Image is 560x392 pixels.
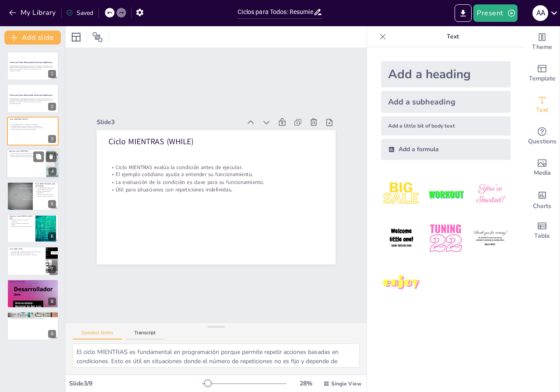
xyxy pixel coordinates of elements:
button: My Library [7,6,59,20]
p: Generated with [URL] [10,70,56,72]
span: Template [529,74,556,83]
div: Add a subheading [381,91,511,113]
div: 5 [7,182,59,211]
p: Diseñar un algoritmo que pida una contraseña. [10,219,33,222]
div: 9 [48,330,56,338]
p: Ciclo MIENTRAS (WHILE) [108,136,323,147]
img: 1.jpeg [381,174,422,215]
div: 5 [48,200,56,208]
div: a A [532,5,548,21]
p: Ideal para situaciones donde se requiere al menos una ejecución. [35,194,56,197]
p: Útil para situaciones con repeticiones indefinidas. [10,128,56,130]
p: Crear un algoritmo para mostrar la tabla de multiplicar. [10,282,56,284]
button: Transcript [126,330,164,340]
textarea: El ciclo MIENTRAS es fundamental en programación porque permite repetir acciones basadas en condi... [73,343,360,368]
span: Charts [533,201,551,211]
p: Practica el uso de repeticiones controladas. [10,284,56,286]
p: Muestra cuántos números positivos se ingresaron. [9,156,43,158]
p: Comprender las diferencias es crucial para aplicar correctamente. [10,318,56,320]
div: Add a heading [381,61,511,87]
button: Add slide [4,31,61,45]
div: Add a little bit of body text [381,116,511,135]
p: Resumen Final [10,313,56,316]
p: El ejemplo cotidiano ayuda a entender su funcionamiento. [10,125,56,127]
div: 7 [7,246,59,275]
div: 4 [49,168,56,176]
img: 5.jpeg [425,218,466,259]
p: Ejemplo cotidiano ayuda a entender su uso. [10,253,43,254]
p: Ciclo REPETIR HASTA QUE (DO UNTIL) [35,183,56,187]
button: Delete Slide [46,152,56,162]
div: Get real-time input from your audience [525,121,560,152]
div: Add text boxes [525,89,560,121]
button: Export to PowerPoint [455,4,472,22]
div: Add images, graphics, shapes or video [525,152,560,184]
div: Add a table [525,215,560,246]
p: Ideal para situaciones con repeticiones controladas. [10,254,43,256]
p: Ciclo MIENTRAS (WHILE) [10,118,56,121]
button: Speaker Notes [73,330,122,340]
p: Ciclo PARA repite un bloque un número conocido de veces. [10,251,43,253]
p: Termina cuando la contraseña sea correcta. [10,222,33,225]
img: 7.jpeg [381,263,422,303]
div: 3 [48,135,56,143]
div: 2 [48,103,56,111]
p: En esta presentación, aprenderemos sobre estructuras algorítmicas repetitivas: Ciclo MIENTRAS, [P... [10,65,56,70]
span: Media [534,168,551,178]
span: Table [534,231,550,241]
p: La evaluación de la condición es clave para su funcionamiento. [10,127,56,129]
p: El ejemplo cotidiano ayuda a entender su funcionamiento. [108,171,323,178]
span: Text [536,105,548,115]
div: 6 [7,214,59,243]
button: a A [532,4,548,22]
p: Generated with [URL] [10,102,56,104]
img: 3.jpeg [470,174,511,215]
div: Slide 3 / 9 [69,379,203,388]
div: 9 [7,312,59,340]
p: Ejemplo cotidiano facilita la comprensión. [35,191,56,194]
p: La evaluación de la condición es clave para su funcionamiento. [108,178,323,186]
div: 3 [7,117,59,146]
p: Ejercicio Ciclo MIENTRAS [9,150,43,153]
div: Slide 3 [97,118,241,126]
div: 8 [7,279,59,308]
div: Add a formula [381,139,511,160]
div: Layout [69,30,83,44]
p: Ejercicio Ciclo REPETIR HASTA QUE [10,215,33,220]
div: 2 [7,84,59,113]
strong: Ciclos para Todos: Resumiendo Estructuras Algorítmicas [10,61,52,63]
p: Crear un algoritmo para leer números positivos. [9,153,43,154]
div: 1 [48,70,56,78]
input: Insert title [238,6,313,18]
p: Ciclo REPETIR HASTA QUE evalúa la condición después de ejecutar. [35,187,56,190]
div: Change the overall theme [525,26,560,58]
span: Theme [532,42,552,52]
div: 8 [48,298,56,305]
p: Cada ciclo tiene su propio uso y características. [10,316,56,318]
p: En esta presentación, aprenderemos sobre estructuras algorítmicas repetitivas: Ciclo MIENTRAS, [P... [10,97,56,102]
div: Saved [66,9,93,17]
span: Questions [528,137,556,146]
button: Present [473,4,517,22]
p: Termina al ingresar un número negativo. [9,154,43,156]
p: Ciclo PARA (FOR) [10,248,43,250]
div: Add charts and graphs [525,184,560,215]
div: 7 [48,265,56,273]
div: 4 [7,149,59,178]
span: Single View [331,380,361,387]
div: 28 % [295,379,316,388]
strong: Ciclos para Todos: Resumiendo Estructuras Algorítmicas [10,94,52,96]
p: Útil para situaciones con repeticiones indefinidas. [108,186,323,193]
p: Ejercicio Ciclo PARA [10,280,56,283]
img: 4.jpeg [381,218,422,259]
img: 6.jpeg [470,218,511,259]
p: Ciclo MIENTRAS evalúa la condición antes de ejecutar. [10,124,56,125]
div: 6 [48,232,56,240]
div: Add ready made slides [525,58,560,89]
img: 2.jpeg [425,174,466,215]
p: Permite practicar la lógica detrás del ciclo. [10,225,33,227]
p: Muestra resultados precisos y organizados. [10,285,56,287]
span: Position [92,32,103,42]
p: Ciclo MIENTRAS evalúa la condición antes de ejecutar. [108,163,323,171]
p: Text [390,26,516,47]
